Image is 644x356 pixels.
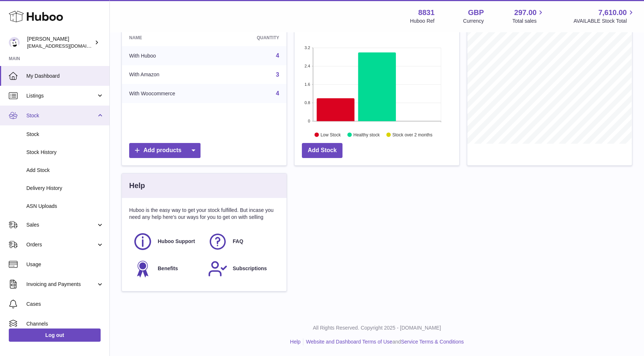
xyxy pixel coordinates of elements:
span: AVAILABLE Stock Total [573,18,635,25]
text: 0.8 [304,100,310,105]
span: Cases [26,301,104,308]
span: Usage [26,261,104,268]
span: Delivery History [26,185,104,192]
a: Add products [129,143,201,158]
div: Huboo Ref [410,18,435,25]
span: Sales [26,221,96,228]
span: ASN Uploads [26,203,104,210]
text: 1.6 [304,82,310,87]
text: Stock over 2 months [392,132,432,137]
span: 7,610.00 [598,8,627,18]
a: Huboo Support [133,232,201,252]
li: and [303,338,464,345]
span: Benefits [158,265,178,272]
strong: GBP [468,8,484,18]
td: With Woocommerce [122,84,224,103]
a: Subscriptions [208,259,276,279]
span: Invoicing and Payments [26,281,96,288]
strong: 8831 [418,8,435,18]
a: Help [290,339,301,345]
span: Stock [26,131,104,138]
span: My Dashboard [26,73,104,80]
text: 2.4 [304,64,310,68]
img: rob@themysteryagency.com [9,37,20,48]
span: Stock [26,112,96,119]
div: [PERSON_NAME] [27,36,93,49]
span: Add Stock [26,167,104,174]
td: With Amazon [122,65,224,84]
span: 297.00 [514,8,536,18]
a: Benefits [133,259,201,279]
td: With Huboo [122,46,224,65]
a: 4 [276,52,279,59]
text: 0 [308,119,310,123]
th: Name [122,29,224,46]
a: Add Stock [302,143,342,158]
a: 7,610.00 AVAILABLE Stock Total [573,8,635,25]
span: FAQ [233,238,243,245]
div: Currency [463,18,484,25]
span: Listings [26,92,96,99]
p: All Rights Reserved. Copyright 2025 - [DOMAIN_NAME] [116,324,638,331]
span: Stock History [26,149,104,156]
a: Website and Dashboard Terms of Use [306,339,392,345]
span: Subscriptions [233,265,267,272]
a: 297.00 Total sales [512,8,545,25]
a: 3 [276,71,279,78]
a: Log out [9,329,101,342]
span: Orders [26,241,96,248]
a: 4 [276,90,279,96]
span: Huboo Support [158,238,195,245]
th: Quantity [224,29,287,46]
h3: Help [129,181,145,191]
span: [EMAIL_ADDRESS][DOMAIN_NAME] [27,43,108,49]
text: 3.2 [304,45,310,50]
span: Total sales [512,18,545,25]
a: FAQ [208,232,276,252]
text: Low Stock [321,132,341,137]
a: Service Terms & Conditions [401,339,464,345]
span: Channels [26,320,104,327]
p: Huboo is the easy way to get your stock fulfilled. But incase you need any help here's our ways f... [129,207,279,221]
text: Healthy stock [353,132,380,137]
